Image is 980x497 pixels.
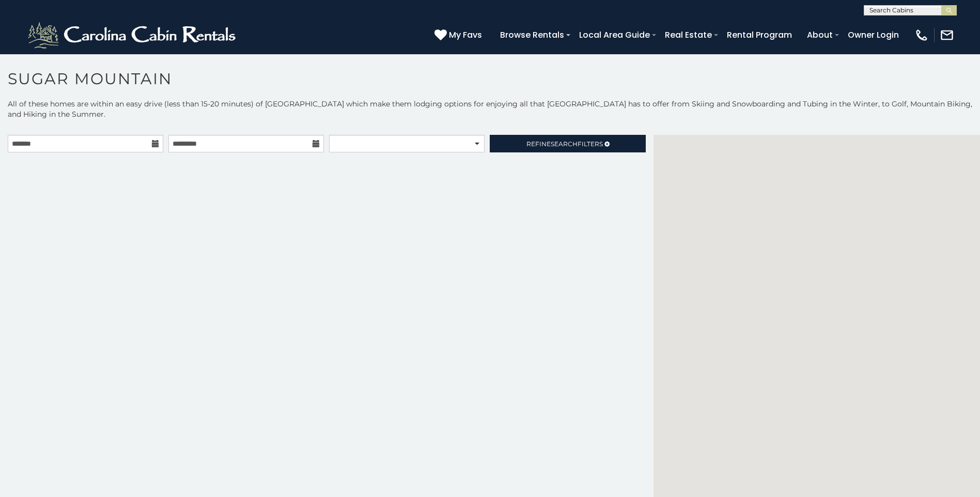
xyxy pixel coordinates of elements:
a: About [802,26,838,44]
a: Rental Program [722,26,797,44]
a: My Favs [434,28,485,42]
a: Local Area Guide [574,26,655,44]
a: Real Estate [660,26,717,44]
span: Refine Filters [526,140,603,148]
span: Search [551,140,578,148]
span: My Favs [449,28,482,41]
a: Owner Login [843,26,904,44]
a: RefineSearchFilters [490,135,645,152]
img: White-1-2.png [26,20,240,51]
a: Browse Rentals [495,26,569,44]
img: phone-regular-white.png [914,28,929,42]
img: mail-regular-white.png [940,28,954,42]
